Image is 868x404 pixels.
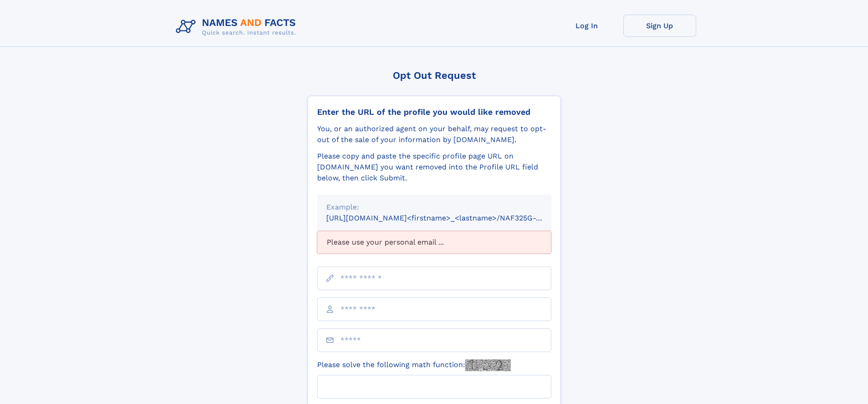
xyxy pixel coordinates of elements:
div: Example: [326,202,542,213]
label: Please solve the following math function: [317,359,511,371]
div: Please copy and paste the specific profile page URL on [DOMAIN_NAME] you want removed into the Pr... [317,151,551,184]
a: Log In [550,15,623,37]
div: Opt Out Request [308,70,561,81]
img: Logo Names and Facts [172,15,303,39]
div: Enter the URL of the profile you would like removed [317,107,551,117]
small: [URL][DOMAIN_NAME]<firstname>_<lastname>/NAF325G-xxxxxxxx [326,214,569,222]
div: Please use your personal email ... [317,231,551,254]
a: Sign Up [623,15,696,37]
div: You, or an authorized agent on your behalf, may request to opt-out of the sale of your informatio... [317,123,551,145]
